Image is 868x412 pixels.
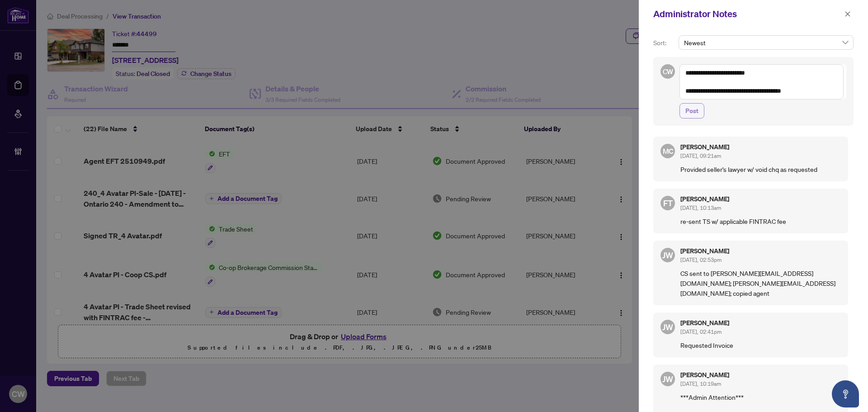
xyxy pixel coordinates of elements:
p: re-sent TS w/ applicable FINTRAC fee [680,216,841,226]
span: Post [685,104,698,118]
h5: [PERSON_NAME] [680,248,841,254]
h5: [PERSON_NAME] [680,320,841,326]
h5: [PERSON_NAME] [680,144,841,150]
span: [DATE], 10:13am [680,204,721,211]
div: Administrator Notes [653,7,842,21]
span: JW [662,373,673,385]
span: JW [662,249,673,261]
button: Post [679,103,704,118]
button: Open asap [832,380,859,407]
span: [DATE], 02:53pm [680,256,722,263]
p: Sort: [653,38,675,48]
span: FT [663,197,673,209]
span: close [844,11,851,17]
p: Provided seller's lawyer w/ void chq as requested [680,164,841,174]
span: [DATE], 10:19am [680,380,721,387]
p: CS sent to [PERSON_NAME][EMAIL_ADDRESS][DOMAIN_NAME]; [PERSON_NAME][EMAIL_ADDRESS][DOMAIN_NAME]; ... [680,268,841,298]
p: Requested Invoice [680,340,841,350]
span: CW [662,66,673,76]
h5: [PERSON_NAME] [680,372,841,378]
span: [DATE], 02:41pm [680,328,722,335]
span: JW [662,321,673,333]
span: [DATE], 09:21am [680,152,721,159]
h5: [PERSON_NAME] [680,196,841,202]
span: MC [662,145,673,156]
span: Newest [684,36,848,49]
